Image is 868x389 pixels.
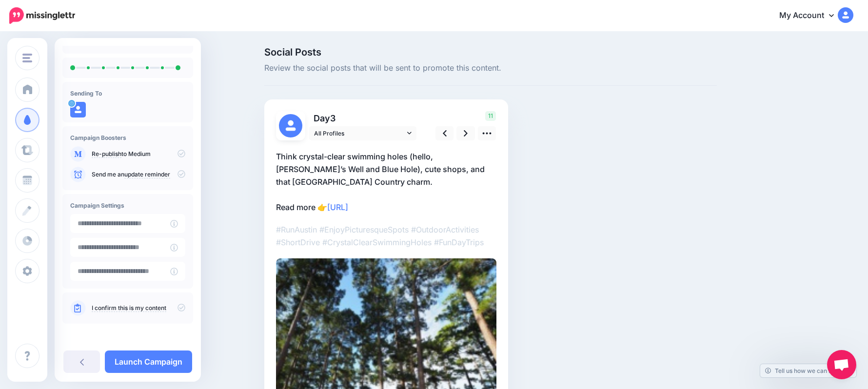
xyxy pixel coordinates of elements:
a: Re-publish [92,150,121,158]
span: Review the social posts that will be sent to promote this content. [264,62,717,75]
a: Tell us how we can improve [760,364,856,377]
h4: Campaign Settings [70,202,185,209]
a: All Profiles [309,126,416,140]
h4: Sending To [70,90,185,97]
p: Think crystal-clear swimming holes (hello, [PERSON_NAME]’s Well and Blue Hole), cute shops, and t... [276,150,496,214]
p: Send me an [92,170,185,179]
img: user_default_image.png [70,102,86,117]
p: to Medium [92,150,185,158]
span: 11 [485,111,496,121]
img: Missinglettr [9,7,75,24]
p: Day [309,111,418,125]
img: menu.png [22,54,32,62]
a: I confirm this is my content [92,304,166,312]
p: #RunAustin #EnjoyPicturesqueSpots #OutdoorActivities #ShortDrive #CrystalClearSwimmingHoles #FunD... [276,223,496,249]
a: [URL] [327,202,348,212]
span: Social Posts [264,47,717,57]
span: All Profiles [314,128,405,138]
a: Open chat [827,350,856,379]
h4: Campaign Boosters [70,134,185,141]
a: update reminder [124,171,170,178]
a: My Account [769,4,853,28]
img: user_default_image.png [279,114,302,137]
span: 3 [330,113,335,123]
